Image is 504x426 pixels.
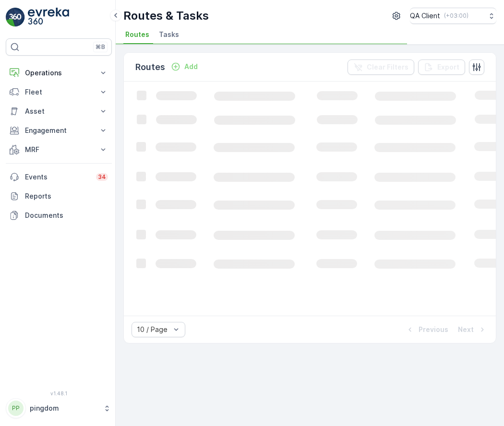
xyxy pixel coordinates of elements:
div: PP [8,401,24,416]
button: PPpingdom [6,398,112,418]
p: ⌘B [96,43,105,51]
button: MRF [6,140,112,159]
button: Next [457,324,488,335]
a: Reports [6,187,112,206]
p: Events [25,172,90,182]
p: Next [458,325,474,334]
span: v 1.48.1 [6,390,112,396]
p: Previous [419,325,448,334]
p: Fleet [25,87,93,97]
p: Add [184,62,198,71]
a: Documents [6,206,112,225]
button: Export [418,59,465,75]
button: Engagement [6,121,112,140]
button: Operations [6,63,112,83]
p: Engagement [25,126,93,135]
img: logo_light-DOdMpM7g.png [28,8,69,27]
button: Fleet [6,83,112,102]
p: Asset [25,106,93,116]
button: Clear Filters [348,59,414,75]
p: Routes & Tasks [123,8,209,24]
button: Asset [6,102,112,121]
p: Routes [135,60,165,74]
button: Add [167,61,202,72]
p: Clear Filters [367,62,408,72]
p: QA Client [410,11,440,21]
p: ( +03:00 ) [444,12,468,20]
span: Routes [125,30,149,39]
button: Previous [404,324,449,335]
p: pingdom [30,403,98,413]
p: Export [437,62,459,72]
p: Operations [25,68,93,78]
p: MRF [25,145,93,154]
span: Tasks [159,30,179,39]
p: 34 [98,173,106,181]
img: logo [6,8,25,27]
button: QA Client(+03:00) [410,8,496,24]
p: Documents [25,211,108,220]
p: Reports [25,191,108,201]
a: Events34 [6,167,112,187]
